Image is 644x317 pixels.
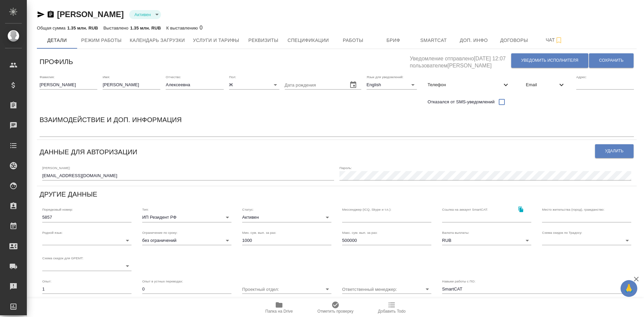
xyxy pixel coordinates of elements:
span: Сохранить [599,58,624,63]
label: Имя: [103,75,110,78]
span: Папка на Drive [265,309,293,314]
div: 0 [166,24,203,32]
div: English [367,80,417,90]
label: Пароль: [339,166,352,169]
span: 🙏 [623,281,635,296]
label: Отчество: [166,75,181,78]
span: Отметить проверку [317,309,353,314]
h6: Профиль [40,56,73,67]
label: Адрес: [576,75,587,78]
p: Выставлено [103,25,130,31]
h6: Другие данные [40,189,97,200]
h5: Уведомление отправлено [DATE] 12:07 пользователем [PERSON_NAME] [410,52,511,69]
div: Ж [229,80,279,90]
p: Общая сумма [37,25,67,31]
span: Календарь загрузки [130,36,185,45]
div: Email [521,77,571,92]
button: Добавить Todo [364,298,420,317]
div: без ограничений [142,236,231,245]
span: Доп. инфо [458,36,490,45]
button: Скопировать ссылку для ЯМессенджера [37,10,45,18]
button: Удалить [595,144,634,158]
span: Smartcat [418,36,450,45]
span: Бриф [377,36,410,45]
div: Активен [129,10,161,19]
label: Порядковый номер: [42,208,73,211]
span: Работы [337,36,369,45]
span: Email [526,82,557,88]
label: Тип: [142,208,149,211]
label: Опыт: [42,279,52,283]
span: Режим работы [81,36,122,45]
div: Телефон [422,77,515,92]
span: Реквизиты [247,36,279,45]
label: Ограничение по сроку: [142,231,177,234]
label: Схема скидок для GPEMT: [42,257,84,260]
label: Место жительства (город), гражданство: [542,208,604,211]
button: Скопировать ссылку [514,202,528,216]
label: [PERSON_NAME]: [42,166,70,169]
p: 1.35 млн. RUB [130,25,161,31]
button: Папка на Drive [251,298,307,317]
p: 1.35 млн. RUB [67,25,98,31]
span: Услуги и тарифы [193,36,239,45]
span: Спецификации [287,36,329,45]
label: Ссылка на аккаунт SmartCAT: [442,208,488,211]
span: Договоры [498,36,530,45]
label: Мин. сум. вып. за раз: [242,231,276,234]
span: Добавить Todo [378,309,406,314]
span: Отказался от SMS-уведомлений [428,99,495,105]
label: Мессенджер (ICQ, Skype и т.п.): [342,208,391,211]
h6: Данные для авторизации [40,147,137,157]
button: Скопировать ссылку [47,10,55,18]
label: Язык для уведомлений: [367,75,404,78]
button: Активен [132,12,153,17]
div: ИП Резидент РФ [142,213,231,222]
button: Отметить проверку [307,298,364,317]
label: Опыт в устных переводах: [142,279,183,283]
span: Удалить [605,148,624,154]
span: Детали [41,36,73,45]
span: Телефон [428,82,502,88]
h6: Взаимодействие и доп. информация [40,114,182,125]
label: Макс. сум. вып. за раз: [342,231,378,234]
a: [PERSON_NAME] [57,10,124,19]
label: Родной язык: [42,231,63,234]
span: Уведомить исполнителя [521,58,578,63]
div: RUB [442,236,531,245]
button: Open [423,284,432,294]
button: Сохранить [589,53,634,68]
label: Статус: [242,208,254,211]
button: Уведомить исполнителя [511,53,588,68]
div: Активен [242,213,331,222]
button: 🙏 [621,280,637,297]
label: Фамилия: [40,75,55,78]
label: Пол: [229,75,236,78]
label: Валюта выплаты: [442,231,469,234]
p: К выставлению [166,25,200,31]
label: Схема скидок по Традосу: [542,231,582,234]
button: Open [323,284,332,294]
span: Чат [538,36,571,44]
svg: Подписаться [555,36,563,44]
label: Навыки работы с ПО: [442,279,476,283]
